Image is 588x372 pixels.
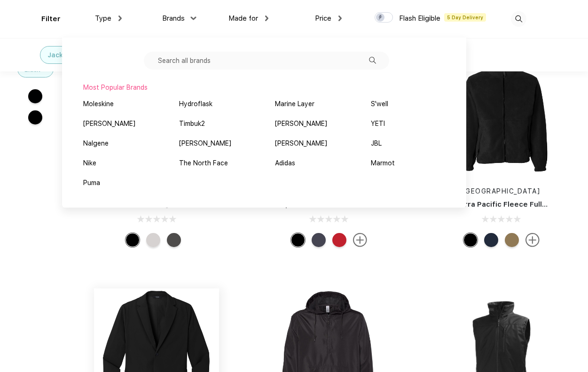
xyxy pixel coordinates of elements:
[275,99,314,109] div: Marine Layer
[275,158,295,168] div: Adidas
[108,200,358,209] a: The North Face [DEMOGRAPHIC_DATA] Apex Barrier Soft Shell Jacket
[118,15,122,21] img: dropdown.png
[83,158,96,168] div: Nike
[315,14,331,23] span: Price
[371,158,395,168] div: Marmot
[371,119,385,129] div: YETI
[338,15,342,21] img: dropdown.png
[275,119,327,129] div: [PERSON_NAME]
[83,119,135,129] div: [PERSON_NAME]
[190,16,196,20] img: dropdown.png
[83,139,109,148] div: Nalgene
[511,11,526,27] img: desktop_search.svg
[312,233,326,247] div: Graphite Black
[179,158,228,168] div: The North Face
[281,200,411,209] a: Sport-Tek Colorblock Raglan Jacket
[125,233,140,247] div: TNF Black
[179,119,205,129] div: Timbuk2
[167,233,181,247] div: Asphalt Grey
[505,233,519,247] div: Green Camo
[291,233,305,247] div: Black True Red
[265,15,268,21] img: dropdown.png
[371,139,382,148] div: JBL
[83,178,100,188] div: Puma
[332,233,346,247] div: True Red White
[369,57,376,64] img: filter_dropdown_search.svg
[47,50,74,60] div: Jackets
[439,52,564,177] img: func=resize&h=266
[353,233,367,247] img: more.svg
[162,14,185,23] span: Brands
[463,187,541,195] a: [GEOGRAPHIC_DATA]
[146,233,160,247] div: TNF Light Grey Heather
[399,14,440,23] span: Flash Eligible
[371,99,388,109] div: S'well
[179,139,231,148] div: [PERSON_NAME]
[453,200,583,209] a: Sierra Pacific Fleece Full-Zip Jacket
[228,14,258,23] span: Made for
[463,233,478,247] div: Black
[275,139,327,148] div: [PERSON_NAME]
[444,13,486,22] span: 5 Day Delivery
[83,99,114,109] div: Moleskine
[144,52,389,70] input: Search all brands
[525,233,540,247] img: more.svg
[41,14,61,24] div: Filter
[95,14,111,23] span: Type
[179,99,212,109] div: Hydroflask
[83,83,445,93] div: Most Popular Brands
[484,233,498,247] div: Navy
